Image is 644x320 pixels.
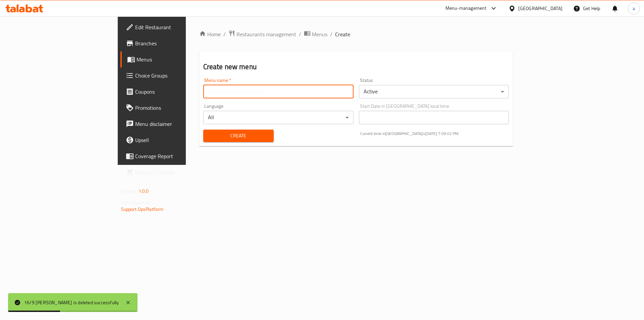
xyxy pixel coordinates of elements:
span: a [633,5,635,12]
span: Coupons [135,88,220,96]
span: Choice Groups [135,72,220,80]
a: Grocery Checklist [120,164,225,180]
span: Upsell [135,136,220,144]
a: Menus [120,51,225,67]
span: Edit Restaurant [135,23,220,31]
li: / [330,30,332,38]
span: Coverage Report [135,152,220,160]
span: Grocery Checklist [135,168,220,176]
span: 1.0.0 [139,187,149,195]
div: All [203,111,354,124]
a: Edit Restaurant [120,19,225,35]
li: / [299,30,301,38]
button: Create [203,130,274,142]
span: Menus [137,55,220,63]
input: Please enter Menu name [203,85,354,98]
div: Menu-management [445,4,487,12]
span: Branches [135,39,220,47]
a: Menus [304,30,327,39]
a: Promotions [120,100,225,116]
a: Coverage Report [120,148,225,164]
div: 16/9 [PERSON_NAME] is deleted successfully [24,299,119,306]
a: Branches [120,35,225,51]
span: Menus [312,30,327,38]
a: Upsell [120,132,225,148]
a: Support.OpsPlatform [121,205,164,214]
span: Get support on: [121,198,152,207]
span: Create [335,30,350,38]
a: Menu disclaimer [120,116,225,132]
div: [GEOGRAPHIC_DATA] [518,5,562,12]
a: Coupons [120,84,225,100]
span: Restaurants management [236,30,296,38]
p: Current time in [GEOGRAPHIC_DATA] is [DATE] 7:09:02 PM [360,131,509,137]
span: Promotions [135,104,220,112]
a: Restaurants management [228,30,296,39]
span: Menu disclaimer [135,120,220,128]
h2: Create new menu [203,62,509,72]
a: Choice Groups [120,67,225,84]
div: Active [359,85,509,98]
span: Version: [121,187,138,195]
span: Create [209,132,268,140]
nav: breadcrumb [199,30,513,39]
